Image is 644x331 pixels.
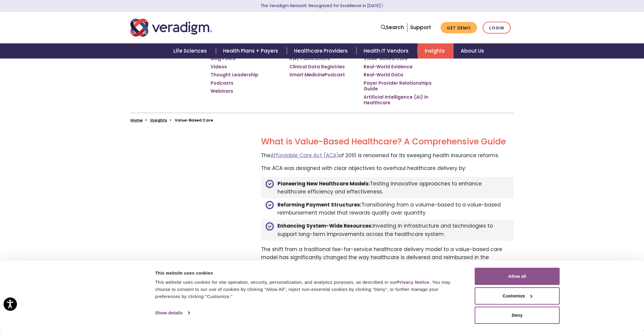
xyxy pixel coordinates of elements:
[289,56,330,62] a: RWE Publications
[483,22,511,34] a: Login
[364,80,433,92] a: Payer Provider Relationships Guide
[287,43,356,59] a: Healthcare Providers
[364,72,403,78] a: Real-World Data
[261,177,514,198] li: Testing innovative approaches to enhance healthcare efficiency and effectiveness.
[418,43,454,59] a: Insights
[211,64,227,70] a: Videos
[289,64,345,70] a: Clinical Data Registries
[364,56,408,62] a: Value-Based Care
[381,3,383,9] span: Learn More
[364,64,413,70] a: Real-World Evidence
[150,117,167,123] a: Insights
[441,22,477,34] a: Get Demo
[130,18,212,37] img: Veradigm logo
[211,88,233,94] a: Webinars
[475,287,560,305] button: Customize
[155,269,461,277] div: This website uses cookies
[155,279,461,300] div: This website uses cookies for site operation, security, personalization, and analytics purposes, ...
[454,43,491,59] a: About Us
[475,307,560,324] button: Deny
[261,198,514,219] li: Transitioning from a volume-based to a value-based reimbursement model that rewards quality over ...
[211,72,258,78] a: Thought Leadership
[381,23,404,31] a: Search
[271,152,339,159] a: Affordable Care Act (ACA)
[155,308,190,317] a: Show details
[166,43,216,59] a: Life Sciences
[289,72,345,78] a: Smart MedicinePodcast
[216,43,287,59] a: Health Plans + Payers
[211,56,236,62] a: Blog Posts
[261,3,383,9] a: The Veradigm Network: Recognized for Excellence in [DATE]Learn More
[364,94,433,106] a: Artificial Intelligence (AI) in Healthcare
[277,180,370,187] b: Pioneering New Healthcare Models:
[410,24,431,31] a: Support
[211,80,233,86] a: Podcasts
[261,137,514,147] h2: What is Value-Based Healthcare? A Comprehensive Guide
[261,245,514,270] p: The shift from a traditional fee-for-service healthcare delivery model to a value-based care mode...
[289,72,325,78] em: Smart Medicine
[261,164,514,172] p: The ACA was designed with clear objectives to overhaul healthcare delivery by:
[130,117,143,123] a: Home
[475,268,560,285] button: Allow all
[261,152,514,160] p: The of 2010 is renowned for its sweeping health insurance reforms.
[397,280,429,285] a: Privacy Notice
[277,222,373,229] b: Enhancing System-Wide Resources:
[277,201,362,208] b: Reforming Payment Structures:
[356,43,417,59] a: Health IT Vendors
[261,220,514,241] li: Investing in infrastructure and technologies to support long-term improvements across the healthc...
